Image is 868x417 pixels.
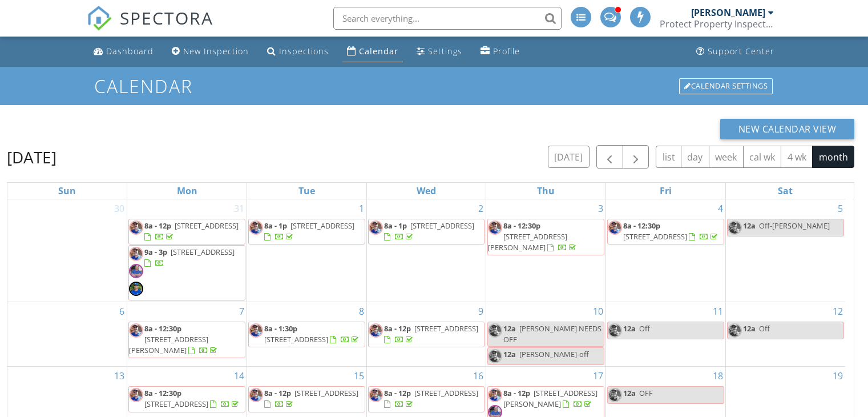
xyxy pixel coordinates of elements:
[112,367,127,385] a: Go to April 13, 2025
[596,199,605,218] a: Go to April 3, 2025
[519,349,589,359] span: [PERSON_NAME]-off
[710,367,725,385] a: Go to April 18, 2025
[759,323,770,334] span: Off
[503,323,516,334] span: 12a
[263,41,333,62] a: Inspections
[237,302,247,320] a: Go to April 7, 2025
[503,349,516,359] span: 12a
[608,220,622,235] img: 20250308_135733.jpg
[247,199,366,302] td: Go to April 1, 2025
[410,220,474,231] span: [STREET_ADDRESS]
[414,183,438,199] a: Wednesday
[623,323,636,334] span: 12a
[144,388,241,409] a: 8a - 12:30p [STREET_ADDRESS]
[232,367,247,385] a: Go to April 14, 2025
[488,388,502,402] img: 20250308_135733.jpg
[264,220,287,231] span: 8a - 1p
[486,199,606,302] td: Go to April 3, 2025
[249,323,263,338] img: 20250308_135733.jpg
[384,220,407,231] span: 8a - 1p
[709,146,744,168] button: week
[357,199,366,218] a: Go to April 1, 2025
[623,145,649,169] button: Next month
[476,302,486,320] a: Go to April 9, 2025
[89,41,158,62] a: Dashboard
[476,41,524,62] a: Profile
[87,6,112,31] img: The Best Home Inspection Software - Spectora
[716,199,725,218] a: Go to April 4, 2025
[352,367,366,385] a: Go to April 15, 2025
[129,220,143,235] img: 20250308_135733.jpg
[596,145,623,169] button: Previous month
[264,323,361,344] a: 8a - 1:30p [STREET_ADDRESS]
[708,46,774,57] div: Support Center
[428,46,462,57] div: Settings
[290,220,354,231] span: [STREET_ADDRESS]
[743,146,782,168] button: cal wk
[660,18,774,30] div: Protect Property Inspections
[232,199,247,218] a: Go to March 31, 2025
[728,220,742,235] img: 20250308_135733.jpg
[488,349,502,363] img: 20250308_135733.jpg
[129,323,143,338] img: 20250308_135733.jpg
[728,323,742,338] img: 20250308_135733.jpg
[486,302,606,366] td: Go to April 10, 2025
[120,6,213,30] span: SPECTORA
[7,146,56,169] h2: [DATE]
[487,219,604,256] a: 8a - 12:30p [STREET_ADDRESS][PERSON_NAME]
[264,388,291,398] span: 8a - 12p
[591,302,605,320] a: Go to April 10, 2025
[175,220,239,231] span: [STREET_ADDRESS]
[333,7,562,30] input: Search everything...
[657,183,674,199] a: Friday
[812,146,854,168] button: month
[384,388,478,409] a: 8a - 12p [STREET_ADDRESS]
[368,219,485,244] a: 8a - 1p [STREET_ADDRESS]
[503,220,540,231] span: 8a - 12:30p
[679,78,773,94] div: Calendar Settings
[488,220,502,235] img: 20250308_135733.jpg
[488,220,578,252] a: 8a - 12:30p [STREET_ADDRESS][PERSON_NAME]
[144,247,167,257] span: 9a - 3p
[623,220,660,231] span: 8a - 12:30p
[830,302,845,320] a: Go to April 12, 2025
[743,323,756,334] span: 12a
[129,282,143,296] img: inspectordillon_.jpg
[692,41,779,62] a: Support Center
[357,302,366,320] a: Go to April 8, 2025
[535,183,557,199] a: Thursday
[743,220,756,231] span: 12a
[129,264,143,278] img: 20250324_184036.jpg
[249,220,263,235] img: 20250308_135733.jpg
[112,199,127,218] a: Go to March 30, 2025
[369,323,383,338] img: 20250308_135733.jpg
[681,146,709,168] button: day
[248,322,365,347] a: 8a - 1:30p [STREET_ADDRESS]
[368,322,485,347] a: 8a - 12p [STREET_ADDRESS]
[7,199,127,302] td: Go to March 30, 2025
[476,199,486,218] a: Go to April 2, 2025
[414,388,478,398] span: [STREET_ADDRESS]
[503,323,601,344] span: [PERSON_NAME] NEEDS OFF
[656,146,681,168] button: list
[493,46,520,57] div: Profile
[167,41,253,62] a: New Inspection
[623,220,720,242] a: 8a - 12:30p [STREET_ADDRESS]
[639,323,650,334] span: Off
[264,334,328,344] span: [STREET_ADDRESS]
[183,46,249,57] div: New Inspection
[128,219,245,244] a: 8a - 12p [STREET_ADDRESS]
[247,302,366,366] td: Go to April 8, 2025
[412,41,467,62] a: Settings
[129,247,143,261] img: 20250308_135733.jpg
[591,367,605,385] a: Go to April 17, 2025
[7,302,127,366] td: Go to April 6, 2025
[144,247,235,268] a: 9a - 3p [STREET_ADDRESS]
[606,199,726,302] td: Go to April 4, 2025
[369,220,383,235] img: 20250308_135733.jpg
[342,41,403,62] a: Calendar
[264,388,358,409] a: 8a - 12p [STREET_ADDRESS]
[835,199,845,218] a: Go to April 5, 2025
[471,367,486,385] a: Go to April 16, 2025
[129,323,219,355] a: 8a - 12:30p [STREET_ADDRESS][PERSON_NAME]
